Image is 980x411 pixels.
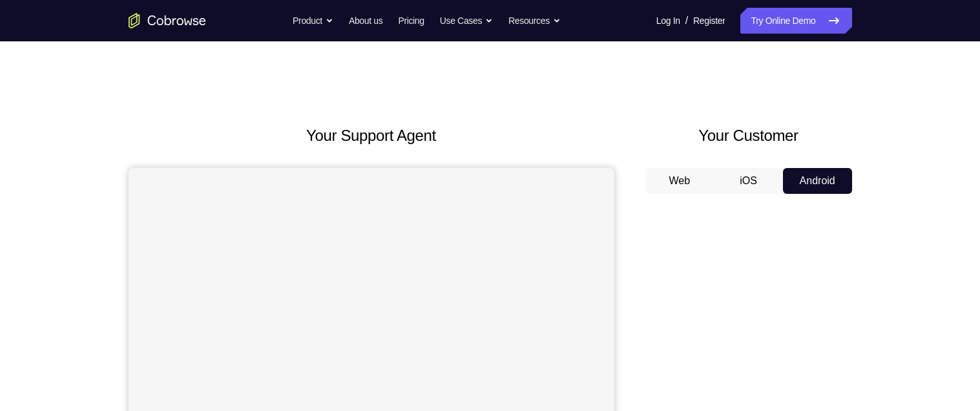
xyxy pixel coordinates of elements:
a: Log In [656,8,680,34]
a: Go to the home page [129,13,206,28]
a: Pricing [398,8,424,34]
h2: Your Support Agent [129,124,614,147]
a: Register [693,8,725,34]
button: Web [645,168,714,194]
button: Use Cases [440,8,493,34]
span: / [685,13,688,28]
button: iOS [714,168,783,194]
button: Product [293,8,333,34]
button: Resources [508,8,561,34]
a: Try Online Demo [740,8,851,34]
a: About us [349,8,382,34]
button: Android [783,168,852,194]
h2: Your Customer [645,124,852,147]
